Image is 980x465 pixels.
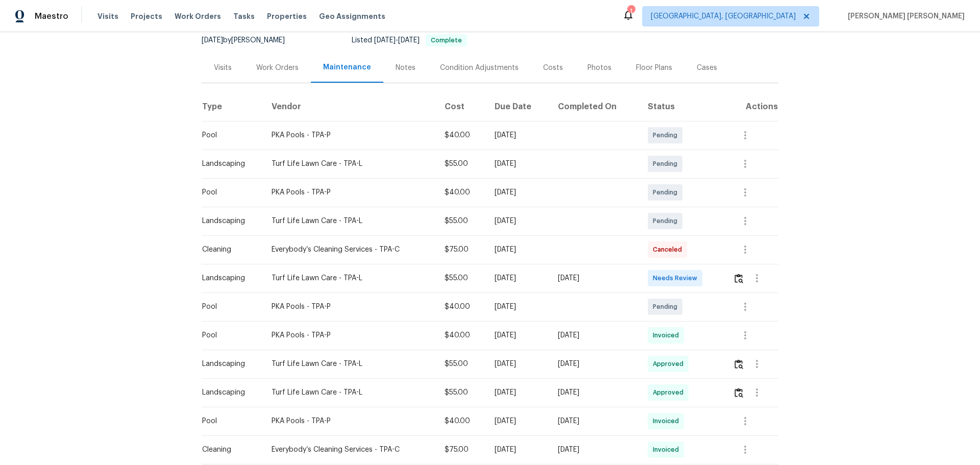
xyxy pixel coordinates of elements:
[653,359,688,369] span: Approved
[35,11,68,21] span: Maestro
[272,359,428,369] div: Turf Life Lawn Care - TPA-L
[374,37,396,44] span: [DATE]
[202,387,255,398] div: Landscaping
[202,416,255,426] div: Pool
[319,11,385,21] span: Geo Assignments
[495,216,542,226] div: [DATE]
[202,34,297,46] div: by [PERSON_NAME]
[558,445,631,455] div: [DATE]
[445,445,478,455] div: $75.00
[653,387,688,398] span: Approved
[272,445,428,455] div: Everybody’s Cleaning Services - TPA-C
[440,63,519,73] div: Condition Adjustments
[202,92,263,121] th: Type
[844,11,965,21] span: [PERSON_NAME] [PERSON_NAME]
[202,187,255,198] div: Pool
[323,62,371,72] div: Maintenance
[272,416,428,426] div: PKA Pools - TPA-P
[651,11,796,21] span: [GEOGRAPHIC_DATA], [GEOGRAPHIC_DATA]
[550,92,640,121] th: Completed On
[495,416,542,426] div: [DATE]
[233,13,255,20] span: Tasks
[653,330,683,340] span: Invoiced
[558,273,631,283] div: [DATE]
[653,187,681,198] span: Pending
[445,387,478,398] div: $55.00
[445,187,478,198] div: $40.00
[733,266,745,290] button: Review Icon
[733,380,745,405] button: Review Icon
[263,92,436,121] th: Vendor
[396,63,415,73] div: Notes
[445,216,478,226] div: $55.00
[202,359,255,369] div: Landscaping
[202,244,255,255] div: Cleaning
[653,216,681,226] span: Pending
[445,416,478,426] div: $40.00
[202,37,223,44] span: [DATE]
[202,302,255,312] div: Pool
[131,11,162,21] span: Projects
[636,63,672,73] div: Floor Plans
[495,159,542,169] div: [DATE]
[653,302,681,312] span: Pending
[495,330,542,340] div: [DATE]
[587,63,611,73] div: Photos
[352,37,467,44] span: Listed
[653,445,683,455] span: Invoiced
[272,187,428,198] div: PKA Pools - TPA-P
[202,445,255,455] div: Cleaning
[256,63,299,73] div: Work Orders
[725,92,778,121] th: Actions
[445,273,478,283] div: $55.00
[495,244,542,255] div: [DATE]
[97,11,118,21] span: Visits
[495,130,542,140] div: [DATE]
[398,37,420,44] span: [DATE]
[374,37,420,44] span: -
[495,302,542,312] div: [DATE]
[272,130,428,140] div: PKA Pools - TPA-P
[202,159,255,169] div: Landscaping
[486,92,550,121] th: Due Date
[445,244,478,255] div: $75.00
[640,92,724,121] th: Status
[558,387,631,398] div: [DATE]
[495,187,542,198] div: [DATE]
[202,330,255,340] div: Pool
[627,6,634,16] div: 1
[734,274,743,283] img: Review Icon
[202,273,255,283] div: Landscaping
[445,159,478,169] div: $55.00
[653,416,683,426] span: Invoiced
[445,302,478,312] div: $40.00
[495,387,542,398] div: [DATE]
[653,244,686,255] span: Canceled
[202,130,255,140] div: Pool
[733,352,745,376] button: Review Icon
[427,37,466,43] span: Complete
[272,244,428,255] div: Everybody’s Cleaning Services - TPA-C
[267,11,307,21] span: Properties
[653,273,701,283] span: Needs Review
[272,302,428,312] div: PKA Pools - TPA-P
[272,216,428,226] div: Turf Life Lawn Care - TPA-L
[543,63,563,73] div: Costs
[558,416,631,426] div: [DATE]
[495,445,542,455] div: [DATE]
[272,387,428,398] div: Turf Life Lawn Care - TPA-L
[558,330,631,340] div: [DATE]
[495,359,542,369] div: [DATE]
[175,11,221,21] span: Work Orders
[445,130,478,140] div: $40.00
[734,388,743,398] img: Review Icon
[214,63,232,73] div: Visits
[436,92,486,121] th: Cost
[653,159,681,169] span: Pending
[272,273,428,283] div: Turf Life Lawn Care - TPA-L
[558,359,631,369] div: [DATE]
[202,216,255,226] div: Landscaping
[272,159,428,169] div: Turf Life Lawn Care - TPA-L
[653,130,681,140] span: Pending
[445,330,478,340] div: $40.00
